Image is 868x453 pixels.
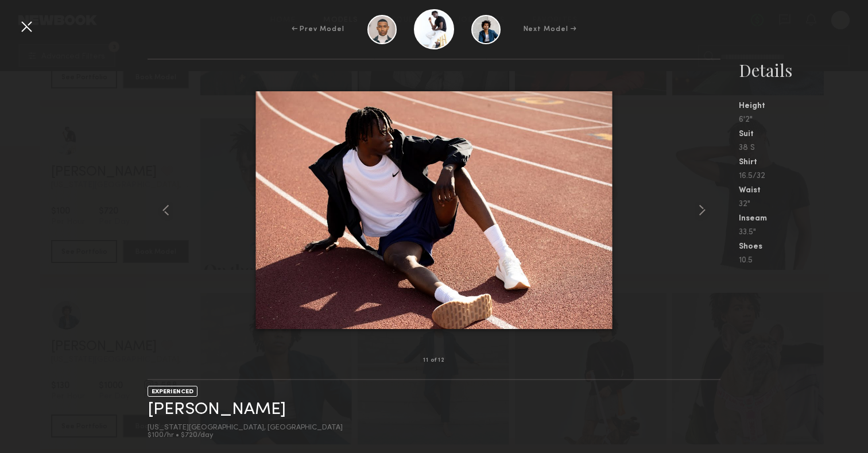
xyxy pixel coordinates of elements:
[739,243,868,251] div: Shoes
[739,158,868,167] div: Shirt
[739,102,868,110] div: Height
[739,144,868,152] div: 38 S
[739,215,868,223] div: Inseam
[739,116,868,124] div: 6'2"
[739,257,868,265] div: 10.5
[524,24,577,34] div: Next Model →
[739,187,868,195] div: Waist
[423,358,445,363] div: 11 of 12
[739,172,868,180] div: 16.5/32
[739,200,868,208] div: 32"
[739,229,868,237] div: 33.5"
[148,432,343,439] div: $100/hr • $720/day
[739,59,868,82] div: Details
[292,24,344,34] div: ← Prev Model
[739,130,868,138] div: Suit
[148,401,286,419] a: [PERSON_NAME]
[148,386,197,397] div: EXPERIENCED
[148,424,343,432] div: [US_STATE][GEOGRAPHIC_DATA], [GEOGRAPHIC_DATA]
